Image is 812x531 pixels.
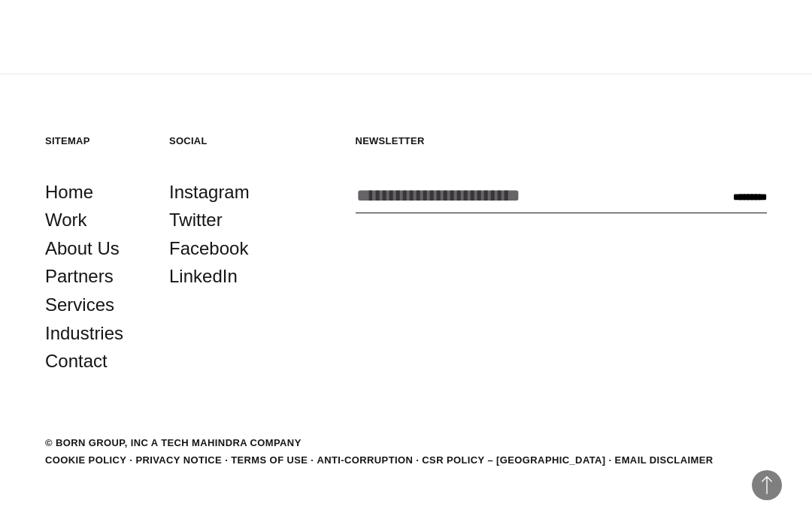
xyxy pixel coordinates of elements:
h5: Sitemap [45,135,147,148]
button: Back to Top [752,471,782,501]
a: Work [45,207,87,235]
a: Services [45,291,114,320]
a: Email Disclaimer [615,455,714,466]
a: Facebook [169,235,248,264]
h5: Newsletter [356,135,768,148]
a: Home [45,179,93,207]
a: Partners [45,263,114,291]
a: Anti-Corruption [317,455,413,466]
a: Privacy Notice [135,455,222,466]
a: Industries [45,320,123,348]
a: Twitter [169,207,223,235]
div: © BORN GROUP, INC A Tech Mahindra Company [45,436,301,451]
a: Terms of Use [231,455,308,466]
a: CSR POLICY – [GEOGRAPHIC_DATA] [422,455,605,466]
a: Instagram [169,179,250,207]
a: Contact [45,348,108,376]
a: LinkedIn [169,263,238,291]
a: About Us [45,235,120,264]
h5: Social [169,135,271,148]
a: Cookie Policy [45,455,126,466]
